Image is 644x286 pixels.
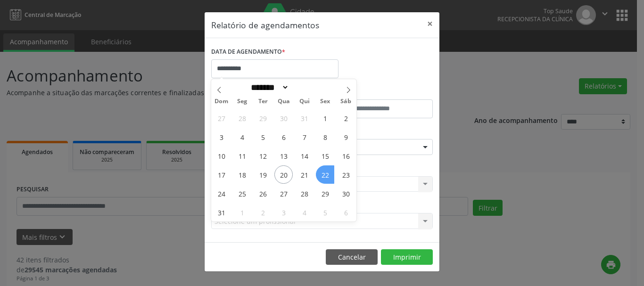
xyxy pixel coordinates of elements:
h5: Relatório de agendamentos [211,19,319,31]
span: Dom [211,98,232,105]
span: Agosto 25, 2025 [233,184,251,203]
span: Setembro 5, 2025 [316,203,334,221]
span: Agosto 7, 2025 [295,128,314,146]
span: Agosto 13, 2025 [274,147,293,165]
span: Agosto 16, 2025 [337,147,355,165]
span: Seg [232,98,253,105]
span: Agosto 1, 2025 [316,109,334,127]
span: Agosto 22, 2025 [316,165,334,184]
span: Agosto 2, 2025 [337,109,355,127]
span: Agosto 10, 2025 [212,147,231,165]
span: Julho 30, 2025 [274,109,293,127]
span: Agosto 11, 2025 [233,147,251,165]
span: Agosto 8, 2025 [316,128,334,146]
span: Julho 27, 2025 [212,109,231,127]
span: Agosto 4, 2025 [233,128,251,146]
span: Setembro 2, 2025 [254,203,272,221]
span: Agosto 29, 2025 [316,184,334,203]
span: Agosto 28, 2025 [295,184,314,203]
span: Agosto 24, 2025 [212,184,231,203]
span: Agosto 9, 2025 [337,128,355,146]
span: Agosto 17, 2025 [212,165,231,184]
span: Agosto 30, 2025 [337,184,355,203]
span: Agosto 6, 2025 [274,128,293,146]
span: Setembro 1, 2025 [233,203,251,221]
input: Year [289,82,320,92]
span: Julho 29, 2025 [254,109,272,127]
span: Setembro 4, 2025 [295,203,314,221]
span: Agosto 23, 2025 [337,165,355,184]
span: Agosto 20, 2025 [274,165,293,184]
label: ATÉ [324,85,433,99]
span: Sáb [336,98,356,105]
button: Cancelar [326,249,378,265]
label: DATA DE AGENDAMENTO [211,45,285,59]
span: Qua [273,98,294,105]
span: Julho 28, 2025 [233,109,251,127]
span: Agosto 12, 2025 [254,147,272,165]
span: Sex [315,98,336,105]
button: Imprimir [381,249,433,265]
span: Agosto 31, 2025 [212,203,231,221]
span: Agosto 19, 2025 [254,165,272,184]
span: Agosto 27, 2025 [274,184,293,203]
span: Qui [294,98,315,105]
span: Ter [253,98,273,105]
span: Agosto 15, 2025 [316,147,334,165]
span: Setembro 3, 2025 [274,203,293,221]
span: Agosto 18, 2025 [233,165,251,184]
select: Month [248,82,289,92]
span: Agosto 21, 2025 [295,165,314,184]
span: Setembro 6, 2025 [337,203,355,221]
span: Agosto 26, 2025 [254,184,272,203]
span: Julho 31, 2025 [295,109,314,127]
button: Close [421,12,439,35]
span: Agosto 14, 2025 [295,147,314,165]
span: Agosto 5, 2025 [254,128,272,146]
span: Agosto 3, 2025 [212,128,231,146]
